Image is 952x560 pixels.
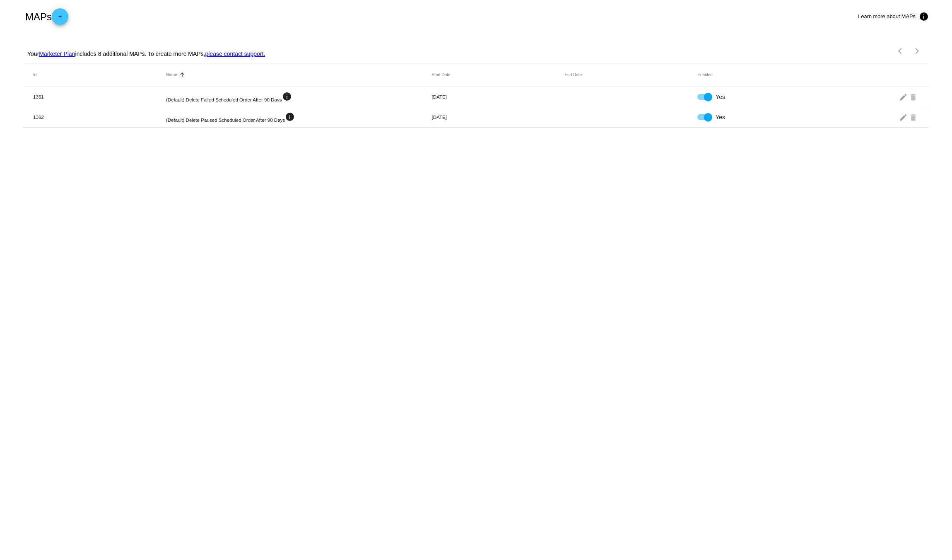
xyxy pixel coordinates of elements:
mat-cell: 1362 [33,114,166,120]
span: Learn more about MAPs [858,13,916,19]
mat-icon: info [282,92,292,101]
mat-icon: delete [909,90,919,103]
button: Change sorting for Id [33,72,36,77]
mat-cell: [DATE] [432,94,565,99]
mat-icon: delete [909,111,919,123]
mat-icon: info [285,112,295,122]
a: please contact support. [205,51,265,57]
a: Marketer Plan [39,51,75,57]
button: Change sorting for Name [166,72,177,77]
mat-cell: [DATE] [432,114,565,120]
mat-cell: (Default) Delete Failed Scheduled Order After 90 Days [166,92,432,102]
mat-icon: info [919,12,929,22]
button: Change sorting for StartDateUtc [432,72,451,77]
h2: MAPs [25,8,68,25]
span: Yes [716,113,725,121]
button: Change sorting for Enabled [697,72,713,77]
p: Your includes 8 additional MAPs. To create more MAPs, [27,51,265,57]
button: Previous page [892,43,909,59]
mat-cell: (Default) Delete Paused Scheduled Order After 90 Days [166,112,432,123]
mat-icon: add [55,14,65,24]
button: Change sorting for EndDateUtc [564,72,582,77]
span: Yes [716,93,725,101]
mat-icon: edit [899,90,909,103]
mat-icon: edit [899,111,909,123]
button: Next page [909,43,925,59]
mat-cell: 1361 [33,94,166,99]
